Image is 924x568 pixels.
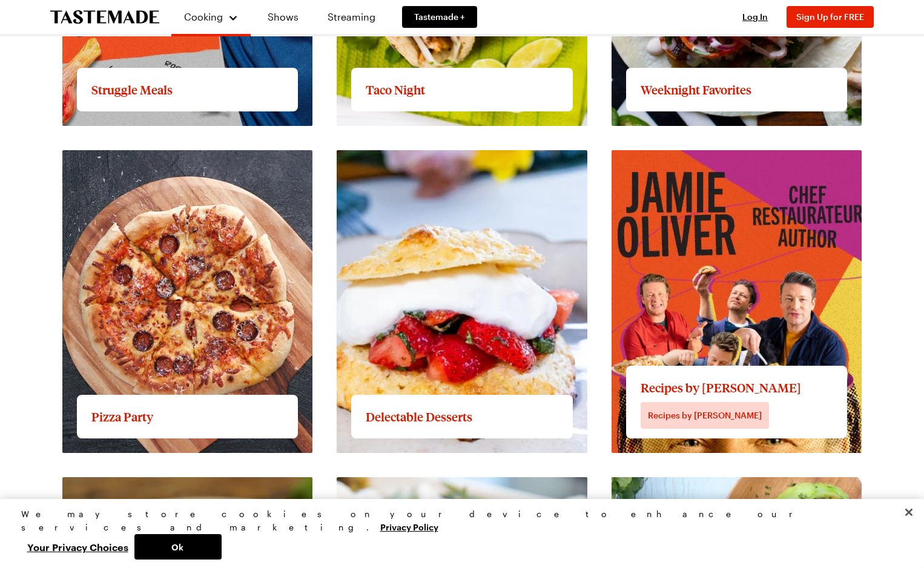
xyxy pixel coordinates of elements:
[380,521,438,532] a: More information about your privacy, opens in a new tab
[62,478,208,490] a: View full content for Pasta Picks
[896,499,922,526] button: Close
[787,6,874,28] button: Sign Up for FREE
[21,534,134,560] button: Your Privacy Choices
[796,12,864,22] span: Sign Up for FREE
[402,6,477,28] a: Tastemade +
[184,11,223,22] span: Cooking
[50,10,159,24] a: To Tastemade Home Page
[21,507,893,560] div: Privacy
[62,151,206,163] a: View full content for Pizza Party
[21,507,893,534] div: We may store cookies on your device to enhance our services and marketing.
[414,11,465,23] span: Tastemade +
[337,478,540,490] a: View full content for Veggie-Forward Flavors
[612,151,836,163] a: View full content for Recipes by Jamie Oliver
[731,11,779,23] button: Log In
[337,151,523,163] a: View full content for Delectable Desserts
[183,5,239,29] button: Cooking
[742,12,768,22] span: Log In
[612,478,765,490] a: View full content for Clean Eating
[134,534,222,560] button: Ok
